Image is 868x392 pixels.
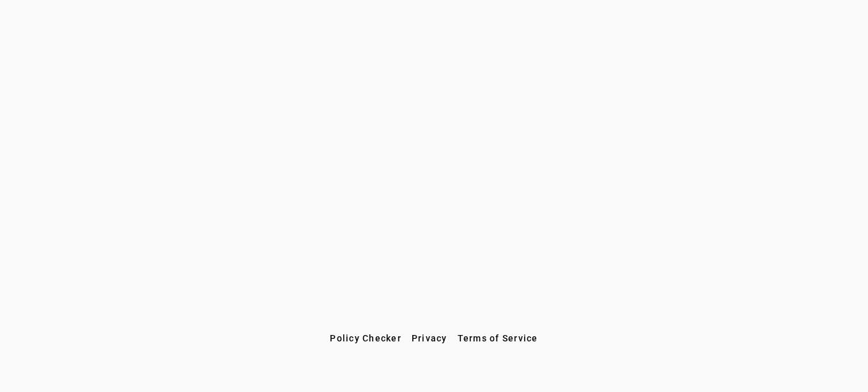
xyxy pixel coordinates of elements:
[325,327,407,350] button: Policy Checker
[458,333,538,343] span: Terms of Service
[412,333,447,343] span: Privacy
[407,327,453,350] button: Privacy
[453,327,543,350] button: Terms of Service
[330,333,401,343] span: Policy Checker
